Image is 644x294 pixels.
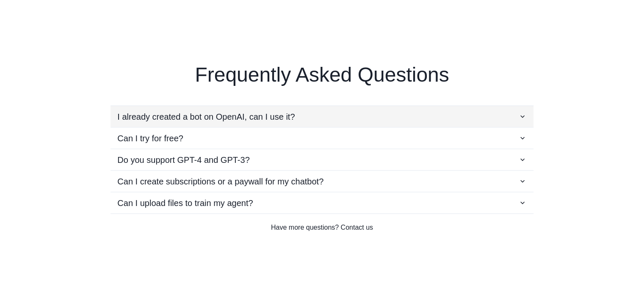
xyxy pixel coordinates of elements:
[117,175,323,187] p: Can I create subscriptions or a paywall for my chatbot?
[117,110,295,123] p: I already created a bot on OpenAI, can I use it?
[111,127,533,148] button: Can I try for free?
[117,132,183,144] p: Can I try for free?
[58,65,586,85] h2: Frequently Asked Questions
[117,153,249,166] p: Do you support GPT-4 and GPT-3?
[58,222,586,232] a: Have more questions? Contact us
[111,106,533,127] button: I already created a bot on OpenAI, can I use it?
[117,196,253,209] p: Can I upload files to train my agent?
[111,149,533,170] button: Do you support GPT-4 and GPT-3?
[111,170,533,192] button: Can I create subscriptions or a paywall for my chatbot?
[111,192,533,213] button: Can I upload files to train my agent?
